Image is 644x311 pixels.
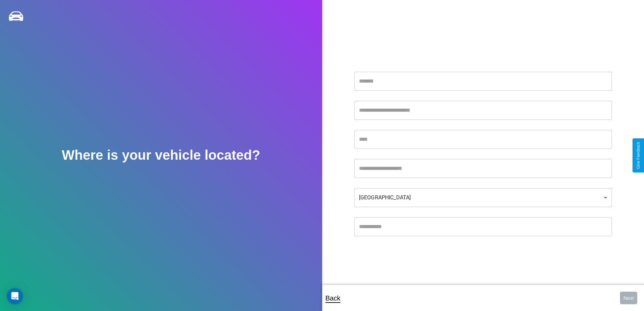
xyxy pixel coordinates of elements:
[636,142,641,169] div: Give Feedback
[7,288,23,304] div: Open Intercom Messenger
[62,148,260,163] h2: Where is your vehicle located?
[326,292,340,304] p: Back
[354,188,612,207] div: [GEOGRAPHIC_DATA]
[620,292,637,304] button: Next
